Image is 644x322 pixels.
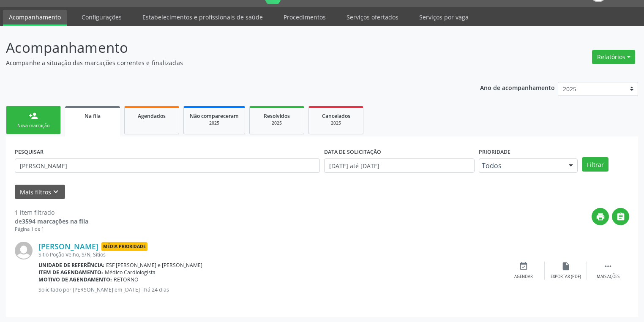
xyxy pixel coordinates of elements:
[15,185,65,199] button: Mais filtroskeyboard_arrow_down
[519,262,528,271] i: event_available
[15,217,88,226] div: de
[38,276,112,283] b: Motivo de agendamento:
[12,123,55,129] div: Nova marcação
[101,242,147,251] span: Média Prioridade
[38,251,502,258] div: Sitio Poção Velho, S/N, Sitios
[136,10,269,25] a: Estabelecimentos e profissionais de saúde
[264,112,290,120] span: Resolvidos
[322,112,350,120] span: Cancelados
[15,208,88,217] div: 1 item filtrado
[190,112,239,120] span: Não compareceram
[6,58,448,67] p: Acompanhe a situação das marcações correntes e finalizadas
[592,208,609,225] button: print
[138,112,166,120] span: Agendados
[582,157,609,172] button: Filtrar
[114,276,139,283] span: RETORNO
[480,82,555,93] p: Ano de acompanhamento
[596,212,605,221] i: print
[6,37,448,58] p: Acompanhamento
[38,286,502,293] p: Solicitado por [PERSON_NAME] em [DATE] - há 24 dias
[479,145,510,158] label: Prioridade
[29,111,38,120] div: person_add
[514,274,533,280] div: Agendar
[3,10,67,26] a: Acompanhamento
[482,161,560,170] span: Todos
[15,242,33,259] img: img
[592,50,635,64] button: Relatórios
[561,262,570,271] i: insert_drive_file
[315,120,357,126] div: 2025
[603,262,613,271] i: 
[85,112,101,120] span: Na fila
[105,269,156,276] span: Médico Cardiologista
[278,10,332,25] a: Procedimentos
[15,158,320,173] input: Nome, CNS
[38,269,103,276] b: Item de agendamento:
[551,274,581,280] div: Exportar (PDF)
[597,274,619,280] div: Mais ações
[324,145,381,158] label: DATA DE SOLICITAÇÃO
[15,145,44,158] label: PESQUISAR
[341,10,404,25] a: Serviços ofertados
[612,208,629,225] button: 
[38,262,104,269] b: Unidade de referência:
[324,158,475,173] input: Selecione um intervalo
[38,242,98,251] a: [PERSON_NAME]
[256,120,298,126] div: 2025
[413,10,475,25] a: Serviços por vaga
[22,217,88,225] strong: 3594 marcações na fila
[15,226,88,233] div: Página 1 de 1
[106,262,202,269] span: ESF [PERSON_NAME] e [PERSON_NAME]
[190,120,239,126] div: 2025
[51,187,60,196] i: keyboard_arrow_down
[616,212,625,221] i: 
[76,10,128,25] a: Configurações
